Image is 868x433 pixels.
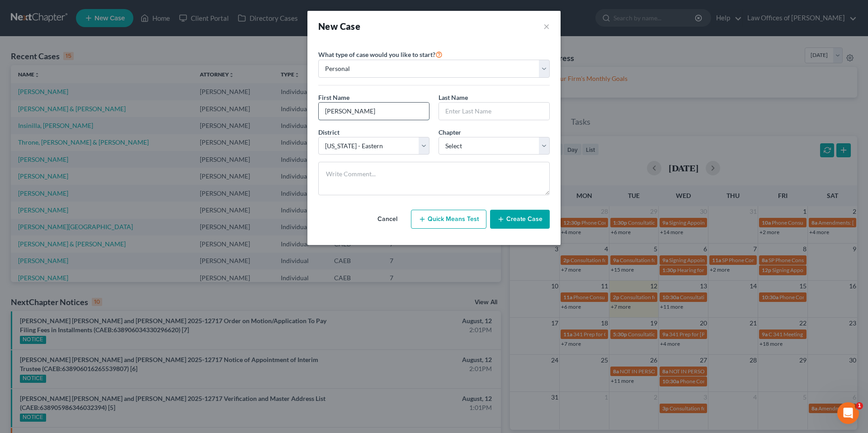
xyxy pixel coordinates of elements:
[318,128,340,136] span: District
[319,103,429,120] input: Enter First Name
[411,210,486,229] button: Quick Means Test
[543,20,550,33] button: ×
[318,94,349,101] span: First Name
[837,402,859,424] iframe: Intercom live chat
[318,21,360,32] strong: New Case
[856,402,863,409] span: 1
[368,210,407,228] button: Cancel
[318,49,443,60] label: What type of case would you like to start?
[490,210,550,229] button: Create Case
[439,94,468,101] span: Last Name
[439,103,549,120] input: Enter Last Name
[439,128,461,136] span: Chapter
